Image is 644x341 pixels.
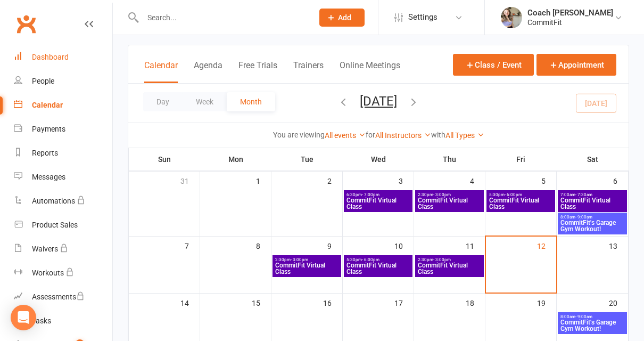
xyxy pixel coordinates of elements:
strong: for [366,131,375,139]
span: CommitFit's Garage Gym Workout! [560,220,625,232]
input: Search... [139,10,306,25]
div: Assessments [32,293,85,301]
span: CommitFit Virtual Class [417,262,482,275]
span: 2:30pm [275,257,339,262]
div: Tasks [32,316,51,325]
span: 5:30pm [489,192,553,197]
button: Appointment [536,54,616,76]
button: [DATE] [360,94,397,109]
span: - 3:00pm [433,192,451,197]
strong: with [431,131,445,139]
a: Reports [14,141,112,165]
div: 13 [609,237,628,254]
div: 2 [327,172,342,189]
button: Class / Event [453,54,534,76]
a: Dashboard [14,45,112,69]
th: Fri [485,148,557,170]
th: Wed [343,148,414,170]
th: Tue [271,148,343,170]
div: Waivers [32,245,58,253]
span: 2:30pm [417,192,482,197]
a: Automations [14,189,112,213]
div: Dashboard [32,53,69,61]
div: 3 [399,172,414,189]
div: Open Intercom Messenger [11,305,36,330]
a: Payments [14,117,112,141]
span: 8:00am [560,314,625,319]
span: Add [338,13,351,22]
div: Workouts [32,269,64,277]
a: People [14,69,112,93]
span: CommitFit Virtual Class [346,197,410,210]
button: Agenda [194,60,222,83]
div: Calendar [32,101,63,109]
a: Clubworx [13,11,39,37]
th: Sat [557,148,629,170]
span: Settings [408,5,437,29]
a: Calendar [14,93,112,117]
span: 8:00am [560,215,625,220]
span: CommitFit Virtual Class [346,262,410,275]
div: 11 [466,237,485,254]
a: Messages [14,165,112,189]
a: Assessments [14,285,112,309]
a: Workouts [14,261,112,285]
span: 6:30pm [346,192,410,197]
span: - 9:00am [575,215,592,220]
div: 17 [394,294,414,311]
div: Messages [32,173,65,181]
div: 15 [252,294,271,311]
span: - 9:00am [575,314,592,319]
div: Reports [32,149,58,157]
div: 12 [537,237,556,254]
span: - 3:00pm [433,257,451,262]
a: Waivers [14,237,112,261]
div: 4 [470,172,485,189]
span: 7:00am [560,192,625,197]
img: thumb_image1716750950.png [501,7,522,28]
div: People [32,77,54,85]
button: Add [319,9,365,27]
div: 5 [541,172,556,189]
a: All Types [445,131,484,140]
span: CommitFit Virtual Class [489,197,553,210]
span: CommitFit Virtual Class [560,197,625,210]
button: Month [227,92,275,111]
button: Week [183,92,227,111]
span: 5:30pm [346,257,410,262]
span: 2:30pm [417,257,482,262]
a: Product Sales [14,213,112,237]
div: 14 [180,294,200,311]
button: Online Meetings [340,60,400,83]
div: 8 [256,237,271,254]
div: 10 [394,237,414,254]
div: 20 [609,294,628,311]
div: 9 [327,237,342,254]
a: Tasks [14,309,112,333]
span: CommitFit Virtual Class [275,262,339,275]
div: CommitFit [527,18,613,27]
th: Mon [200,148,271,170]
a: All Instructors [375,131,431,140]
strong: You are viewing [273,131,325,139]
div: 18 [466,294,485,311]
button: Trainers [293,60,324,83]
div: Automations [32,197,75,205]
a: All events [325,131,366,140]
div: Payments [32,125,65,133]
span: CommitFit Virtual Class [417,197,482,210]
div: 7 [185,237,200,254]
div: 31 [180,172,200,189]
button: Day [143,92,183,111]
span: CommitFit's Garage Gym Workout! [560,319,625,332]
div: 16 [323,294,342,311]
div: Product Sales [32,221,78,229]
span: - 7:00pm [362,192,379,197]
button: Calendar [144,60,178,83]
span: - 6:00pm [362,257,379,262]
th: Sun [129,148,200,170]
span: - 3:00pm [291,257,308,262]
div: 19 [537,294,556,311]
span: - 6:00pm [505,192,522,197]
th: Thu [414,148,485,170]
